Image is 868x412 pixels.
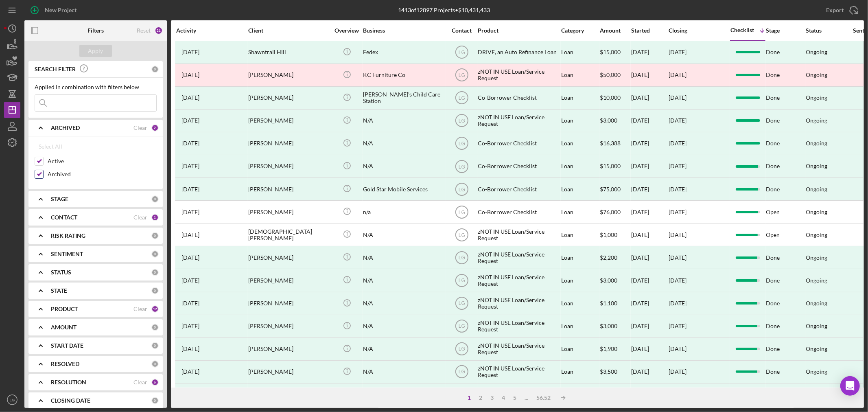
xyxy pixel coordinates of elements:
[458,95,465,101] text: LG
[45,2,77,18] div: New Project
[363,224,444,245] div: N/A
[181,232,199,238] time: 2022-11-09 14:41
[478,87,559,109] div: Co-Borrower Checklist
[248,64,330,86] div: [PERSON_NAME]
[561,384,599,405] div: Loan
[181,163,199,169] time: 2024-01-06 03:47
[248,247,330,268] div: [PERSON_NAME]
[248,87,330,109] div: [PERSON_NAME]
[766,64,805,86] div: Done
[561,270,599,291] div: Loan
[151,124,159,131] div: 2
[181,209,199,215] time: 2024-02-09 22:45
[766,110,805,131] div: Done
[363,42,444,63] div: Fedex
[181,140,199,147] time: 2023-06-05 16:49
[669,231,687,238] time: [DATE]
[458,232,465,238] text: LG
[521,394,533,401] div: ...
[24,2,85,18] button: New Project
[248,338,330,360] div: [PERSON_NAME]
[631,316,668,337] div: [DATE]
[363,384,444,405] div: Family Affair Events
[363,338,444,360] div: N/A
[137,27,151,34] div: Reset
[631,293,668,314] div: [DATE]
[181,277,199,284] time: 2023-05-04 14:02
[51,196,68,202] b: STAGE
[478,224,559,245] div: zNOT IN USE Loan/Service Request
[458,324,465,329] text: LG
[669,94,687,101] div: [DATE]
[51,361,79,367] b: RESOLVED
[363,27,444,34] div: Business
[458,369,465,375] text: LG
[631,361,668,383] div: [DATE]
[561,133,599,154] div: Loan
[600,316,630,337] div: $3,000
[35,138,66,155] button: Select All
[806,163,827,169] div: Ongoing
[4,392,20,408] button: LG
[669,71,687,78] time: [DATE]
[498,394,509,401] div: 4
[600,110,630,131] div: $3,000
[181,368,199,375] time: 2023-05-18 19:56
[806,232,827,238] div: Ongoing
[478,247,559,268] div: zNOT IN USE Loan/Service Request
[561,156,599,177] div: Loan
[631,247,668,268] div: [DATE]
[10,398,15,402] text: LG
[51,232,85,239] b: RISK RATING
[600,42,630,63] div: $15,000
[51,342,83,349] b: START DATE
[51,397,90,404] b: CLOSING DATE
[458,186,465,192] text: LG
[151,232,159,239] div: 0
[363,64,444,86] div: KC Furniture Co
[631,87,668,109] div: [DATE]
[766,384,805,405] div: Done
[766,224,805,245] div: Open
[248,42,330,63] div: Shawntrail Hill
[151,324,159,331] div: 0
[600,133,630,154] div: $16,388
[561,27,599,34] div: Category
[669,323,687,329] div: [DATE]
[151,66,159,73] div: 0
[478,201,559,223] div: Co-Borrower Checklist
[600,293,630,314] div: $1,100
[248,110,330,131] div: [PERSON_NAME]
[181,346,199,352] time: 2023-05-18 18:24
[806,186,827,193] div: Ongoing
[51,214,77,221] b: CONTACT
[669,117,687,124] div: [DATE]
[631,201,668,223] div: [DATE]
[51,251,83,257] b: SENTIMENT
[600,201,630,223] div: $76,000
[561,224,599,245] div: Loan
[248,156,330,177] div: [PERSON_NAME]
[363,110,444,131] div: N/A
[487,394,498,401] div: 3
[151,397,159,404] div: 0
[561,247,599,268] div: Loan
[818,2,864,18] button: Export
[48,170,157,178] label: Archived
[181,49,199,55] time: 2022-08-11 16:53
[730,27,754,33] div: Checklist
[458,301,465,307] text: LG
[151,214,159,221] div: 1
[561,42,599,63] div: Loan
[458,72,465,78] text: LG
[79,45,112,57] button: Apply
[840,376,860,396] div: Open Intercom Messenger
[35,84,157,90] div: Applied in combination with filters below
[151,250,159,258] div: 0
[458,118,465,124] text: LG
[133,214,147,221] div: Clear
[766,156,805,177] div: Done
[363,156,444,177] div: N/A
[669,140,687,147] div: [DATE]
[826,2,844,18] div: Export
